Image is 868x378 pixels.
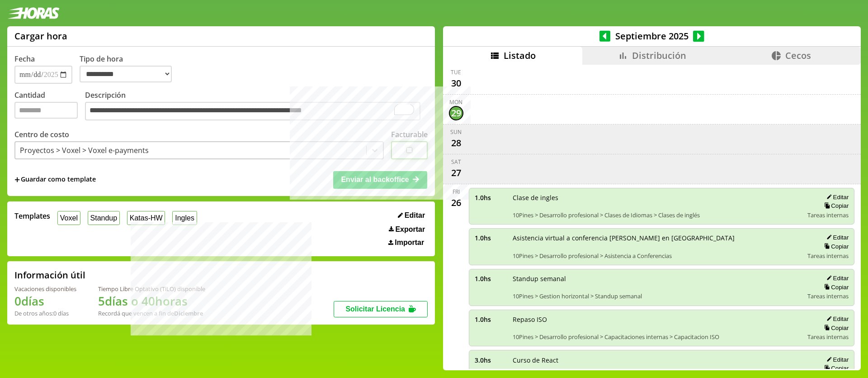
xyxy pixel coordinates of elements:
[14,30,67,42] h1: Cargar hora
[475,274,506,283] span: 1.0 hs
[14,129,69,139] label: Centro de costo
[475,193,506,202] span: 1.0 hs
[14,309,76,317] div: De otros años: 0 días
[80,54,179,84] label: Tipo de hora
[449,196,463,210] div: 26
[513,274,802,283] span: Standup semanal
[821,202,849,210] button: Copiar
[513,252,802,260] span: 10Pines > Desarrollo profesional > Asistencia a Conferencias
[513,292,802,300] span: 10Pines > Gestion horizontal > Standup semanal
[785,49,811,62] span: Cecos
[85,102,420,121] textarea: To enrich screen reader interactions, please activate Accessibility in Grammarly extension settings
[824,193,849,201] button: Editar
[386,225,428,234] button: Exportar
[341,176,409,183] span: Enviar al backoffice
[449,166,463,180] div: 27
[451,158,461,166] div: Sat
[345,305,405,313] span: Solicitar Licencia
[333,171,427,188] button: Enviar al backoffice
[821,243,849,250] button: Copiar
[449,76,463,91] div: 30
[824,315,849,323] button: Editar
[443,65,861,369] div: scrollable content
[504,49,536,62] span: Listado
[57,211,80,225] button: Voxel
[824,356,849,364] button: Editar
[807,211,849,219] span: Tareas internas
[98,309,205,317] div: Recordá que vencen a fin de
[174,309,203,317] b: Diciembre
[395,211,428,220] button: Editar
[14,293,76,309] h1: 0 días
[475,356,506,364] span: 3.0 hs
[824,274,849,282] button: Editar
[395,225,425,234] span: Exportar
[172,211,197,225] button: Ingles
[98,293,205,309] h1: 5 días o 40 horas
[449,106,463,120] div: 29
[88,211,120,225] button: Standup
[80,66,172,82] select: Tipo de hora
[807,333,849,341] span: Tareas internas
[513,193,802,202] span: Clase de ingles
[14,54,35,64] label: Fecha
[513,356,802,364] span: Curso de React
[610,30,693,42] span: Septiembre 2025
[475,234,506,242] span: 1.0 hs
[807,252,849,260] span: Tareas internas
[405,211,425,220] span: Editar
[807,292,849,300] span: Tareas internas
[513,315,802,324] span: Repaso ISO
[821,324,849,332] button: Copiar
[334,301,428,317] button: Solicitar Licencia
[14,175,96,185] span: +Guardar como template
[85,90,428,123] label: Descripción
[632,49,686,62] span: Distribución
[98,285,205,293] div: Tiempo Libre Optativo (TiLO) disponible
[14,102,78,119] input: Cantidad
[14,90,85,123] label: Cantidad
[7,7,60,19] img: logotipo
[824,234,849,241] button: Editar
[14,285,76,293] div: Vacaciones disponibles
[821,283,849,291] button: Copiar
[127,211,165,225] button: Katas-HW
[391,129,428,139] label: Facturable
[475,315,506,324] span: 1.0 hs
[20,145,149,155] div: Proyectos > Voxel > Voxel e-payments
[395,239,424,247] span: Importar
[513,333,802,341] span: 10Pines > Desarrollo profesional > Capacitaciones internas > Capacitacion ISO
[14,175,20,185] span: +
[450,128,462,136] div: Sun
[449,136,463,150] div: 28
[14,269,85,281] h2: Información útil
[513,234,802,242] span: Asistencia virtual a conferencia [PERSON_NAME] en [GEOGRAPHIC_DATA]
[513,211,802,219] span: 10Pines > Desarrollo profesional > Clases de Idiomas > Clases de inglés
[14,211,50,221] span: Templates
[821,364,849,372] button: Copiar
[453,188,460,196] div: Fri
[451,68,461,76] div: Tue
[449,98,462,106] div: Mon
